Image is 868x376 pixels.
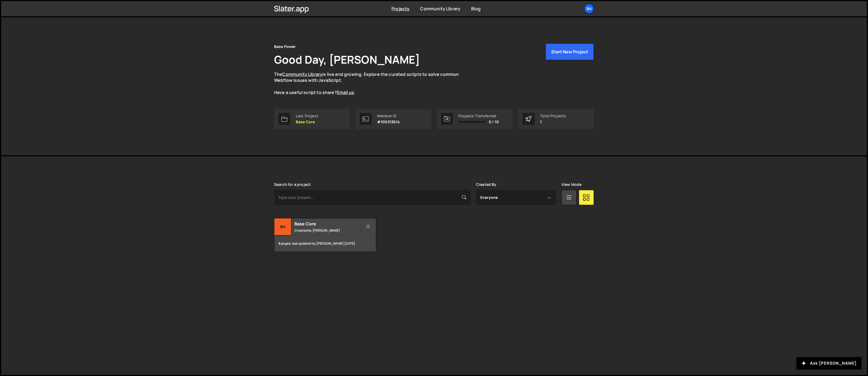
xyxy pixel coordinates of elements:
label: Created By [476,182,497,187]
a: Last Project Base Core [274,109,350,129]
div: Base Power [274,43,296,50]
small: Created by [PERSON_NAME] [294,228,360,233]
p: Base Core [296,120,318,124]
div: Member ID [377,114,400,118]
label: Search for a project [274,182,311,187]
a: Ba Base Core Created by [PERSON_NAME] 8 pages, last updated by [PERSON_NAME] [DATE] [274,218,376,252]
div: Total Projects [540,114,566,118]
a: Projects [391,6,409,12]
p: #100313614 [377,120,400,124]
div: Projects Transferred [458,114,499,118]
button: Ask [PERSON_NAME] [796,357,861,369]
a: Email us [337,89,354,95]
a: Blog [471,6,481,12]
div: Ba [274,218,291,235]
h1: Good Day, [PERSON_NAME] [274,52,420,67]
label: View Mode [561,182,581,187]
a: Ba [584,4,594,14]
p: 1 [540,120,566,124]
button: Start New Project [545,43,594,60]
span: 0 / 10 [489,120,499,124]
div: Last Project [296,114,318,118]
a: Community Library [420,6,460,12]
p: The is live and growing. Explore the curated scripts to solve common Webflow issues with JavaScri... [274,71,469,96]
h2: Base Core [294,221,360,227]
div: 8 pages, last updated by [PERSON_NAME] [DATE] [274,235,376,252]
input: Type your project... [274,190,471,205]
a: Community Library [282,71,322,77]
